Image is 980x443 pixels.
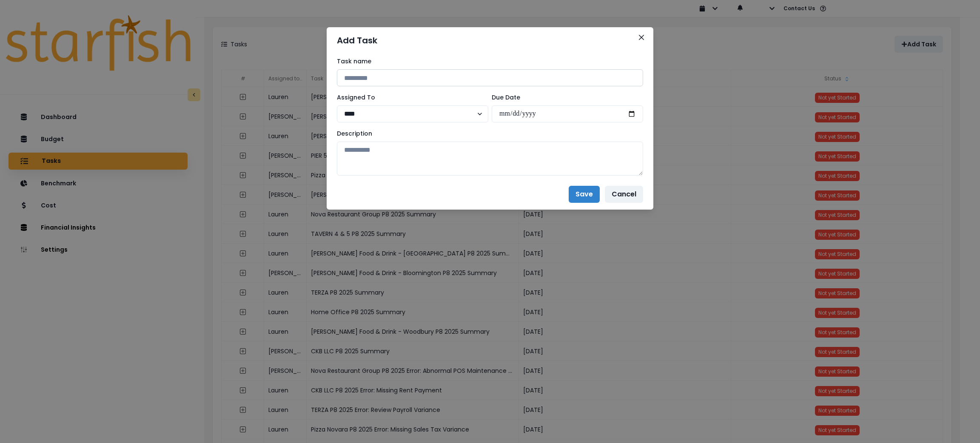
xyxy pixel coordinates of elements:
[492,93,638,102] label: Due Date
[327,27,653,54] header: Add Task
[337,129,638,138] label: Description
[337,93,483,102] label: Assigned To
[337,57,638,66] label: Task name
[605,186,643,203] button: Cancel
[569,186,600,203] button: Save
[635,31,648,44] button: Close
